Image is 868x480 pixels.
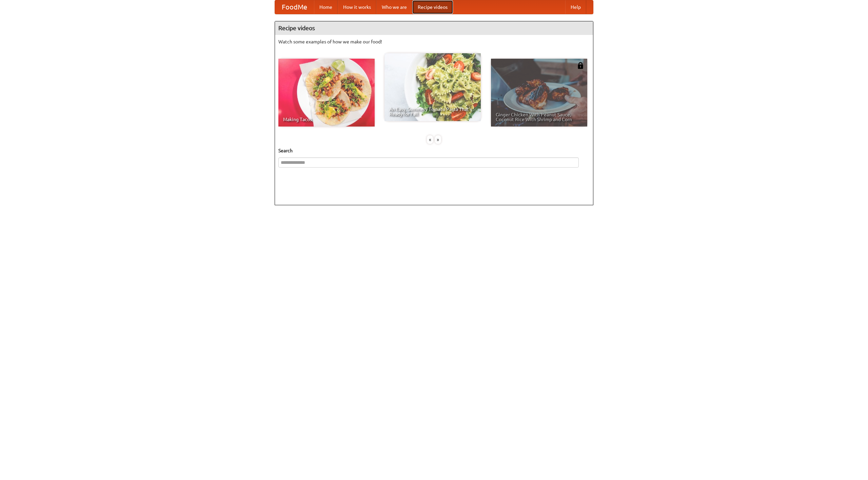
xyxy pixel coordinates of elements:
img: 483408.png [577,62,584,69]
a: Home [314,0,338,14]
div: » [435,135,441,144]
a: Making Tacos [278,59,375,127]
a: Recipe videos [412,0,453,14]
a: Help [565,0,586,14]
a: An Easy, Summery Tomato Pasta That's Ready for Fall [384,53,481,121]
a: How it works [338,0,376,14]
div: « [427,135,433,144]
span: Making Tacos [283,117,370,122]
h5: Search [278,147,590,154]
h4: Recipe videos [275,21,593,35]
a: FoodMe [275,0,314,14]
a: Who we are [376,0,412,14]
p: Watch some examples of how we make our food! [278,38,590,45]
span: An Easy, Summery Tomato Pasta That's Ready for Fall [389,107,476,116]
